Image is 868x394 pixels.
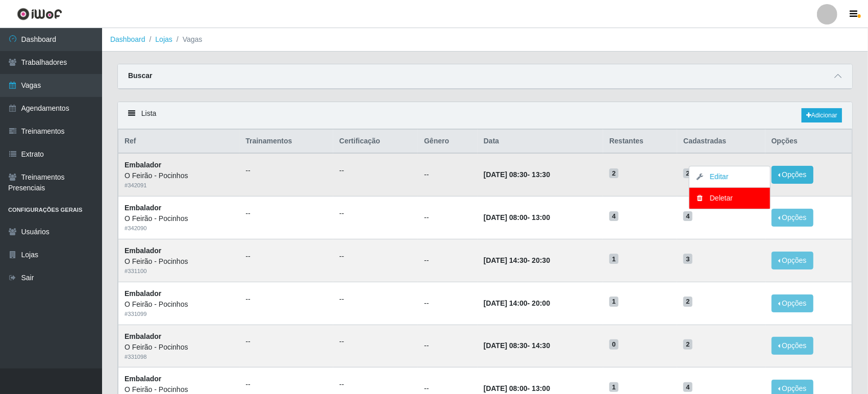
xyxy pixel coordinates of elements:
ul: -- [339,208,412,219]
span: 4 [609,211,618,221]
button: Opções [772,337,813,355]
div: # 342091 [125,181,233,190]
strong: Embalador [125,204,161,212]
div: # 331098 [125,353,233,361]
div: O Feirão - Pocinhos [125,213,233,224]
a: Editar [700,173,729,181]
ul: -- [245,294,327,305]
th: Certificação [333,130,418,154]
ul: -- [245,379,327,390]
td: -- [418,282,478,325]
ul: -- [339,379,412,390]
ul: -- [339,251,412,262]
button: Opções [772,166,813,184]
time: 14:30 [532,341,550,350]
div: Deletar [700,193,760,204]
time: [DATE] 08:00 [484,213,528,221]
span: 1 [609,382,618,392]
strong: Embalador [125,289,161,298]
img: CoreUI Logo [17,8,62,20]
div: O Feirão - Pocinhos [125,299,233,310]
ul: -- [339,294,412,305]
time: 13:30 [532,170,550,179]
th: Trainamentos [239,130,333,154]
span: 2 [683,297,692,307]
ul: -- [245,336,327,347]
a: Dashboard [110,35,145,43]
strong: Buscar [128,71,152,80]
td: -- [418,153,478,196]
li: Vagas [172,34,203,45]
time: 13:00 [532,384,550,392]
div: O Feirão - Pocinhos [125,170,233,181]
td: -- [418,196,478,239]
span: 2 [683,339,692,350]
th: Ref [118,130,240,154]
button: Opções [772,209,813,227]
div: # 331100 [125,267,233,276]
th: Opções [765,130,852,154]
strong: Embalador [125,247,161,255]
ul: -- [245,208,327,219]
nav: breadcrumb [102,28,868,52]
a: Lojas [155,35,172,43]
strong: - [484,213,550,221]
th: Restantes [603,130,677,154]
span: 0 [609,339,618,350]
button: Opções [772,252,813,269]
time: 20:00 [532,299,550,307]
div: Lista [118,102,852,129]
div: O Feirão - Pocinhos [125,256,233,267]
div: # 342090 [125,224,233,233]
span: 4 [683,211,692,221]
time: 13:00 [532,213,550,221]
strong: - [484,384,550,392]
div: # 331099 [125,310,233,318]
time: [DATE] 08:00 [484,384,528,392]
div: O Feirão - Pocinhos [125,342,233,353]
strong: Embalador [125,332,161,340]
time: [DATE] 14:30 [484,256,528,264]
time: [DATE] 08:30 [484,170,528,179]
a: Adicionar [802,108,842,122]
ul: -- [245,165,327,176]
time: [DATE] 08:30 [484,341,528,350]
strong: Embalador [125,375,161,383]
span: 2 [683,168,692,179]
th: Cadastradas [677,130,765,154]
time: [DATE] 14:00 [484,299,528,307]
ul: -- [339,336,412,347]
strong: - [484,299,550,307]
strong: - [484,341,550,350]
th: Gênero [418,130,478,154]
time: 20:30 [532,256,550,264]
td: -- [418,325,478,367]
span: 1 [609,254,618,264]
strong: - [484,256,550,264]
span: 2 [609,168,618,179]
ul: -- [245,251,327,262]
span: 1 [609,297,618,307]
button: Opções [772,294,813,312]
strong: - [484,170,550,179]
strong: Embalador [125,161,161,169]
ul: -- [339,165,412,176]
td: -- [418,239,478,282]
span: 4 [683,382,692,392]
span: 3 [683,254,692,264]
th: Data [478,130,604,154]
